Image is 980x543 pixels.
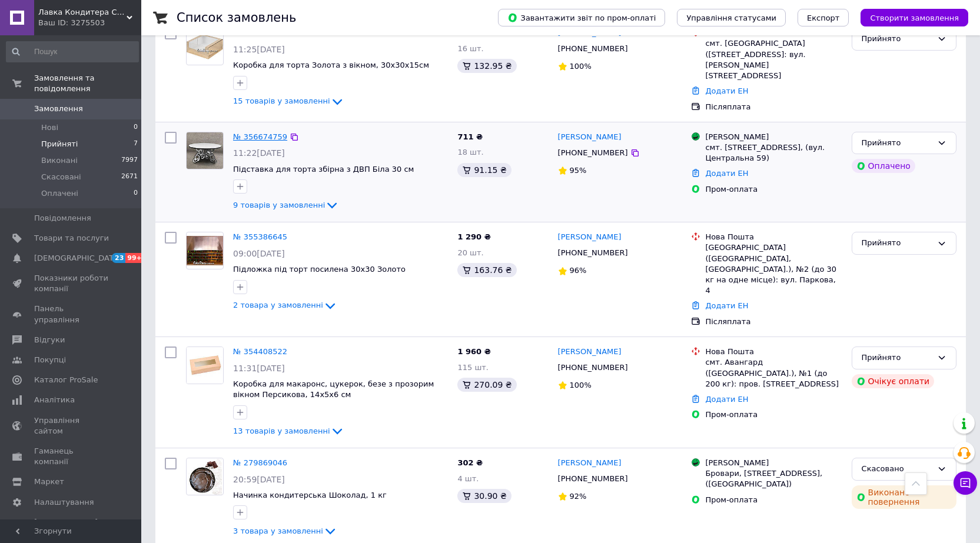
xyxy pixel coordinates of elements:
span: [DEMOGRAPHIC_DATA] [34,253,121,264]
a: Додати ЕН [705,86,748,95]
span: 13 товарів у замовленні [233,427,330,435]
span: Аналітика [34,395,75,405]
div: 91.15 ₴ [457,163,511,177]
span: Каталог ProSale [34,375,98,385]
span: 09:00[DATE] [233,249,285,258]
a: № 355386645 [233,232,287,241]
div: Прийнято [862,237,932,249]
span: Прийняті [41,139,78,149]
span: Скасовані [41,172,81,182]
div: Пром-оплата [705,495,842,505]
span: 9 товарів у замовленні [233,201,325,209]
span: 11:22[DATE] [233,148,285,158]
div: [PHONE_NUMBER] [556,145,630,161]
a: Фото товару [186,232,224,269]
span: 20 шт. [457,248,483,257]
span: 11:31[DATE] [233,364,285,373]
div: [PERSON_NAME] [705,132,842,142]
input: Пошук [6,41,139,62]
span: 99+ [125,253,145,263]
a: Додати ЕН [705,395,748,404]
span: 15 товарів у замовленні [233,96,330,105]
span: 2671 [121,172,138,182]
span: 302 ₴ [457,458,483,467]
span: Управління статусами [686,14,776,22]
img: Фото товару [187,347,223,384]
span: Маркет [34,477,64,487]
div: Пром-оплата [705,409,842,420]
img: Фото товару [188,458,222,495]
a: 15 товарів у замовленні [233,96,344,105]
span: 7 [134,139,138,149]
img: Фото товару [187,236,223,265]
a: Коробка для торта Золота з вікном, 30х30х15см [233,61,429,69]
a: Начинка кондитерська Шоколад, 1 кг [233,491,387,499]
a: Підложка під торт посилена 30х30 Золото [233,265,406,274]
div: смт. Авангард ([GEOGRAPHIC_DATA].), №1 (до 200 кг): пров. [STREET_ADDRESS] [705,357,842,389]
div: [PHONE_NUMBER] [556,41,630,56]
img: Фото товару [187,34,223,59]
div: 132.95 ₴ [457,59,516,73]
div: [GEOGRAPHIC_DATA] ([GEOGRAPHIC_DATA], [GEOGRAPHIC_DATA].), №2 (до 30 кг на одне місце): вул. Парк... [705,242,842,296]
a: [PERSON_NAME] [558,347,622,358]
img: Фото товару [187,132,223,169]
span: Експорт [807,14,840,22]
span: Покупці [34,355,66,365]
div: [PERSON_NAME] [705,458,842,468]
span: Виконані [41,155,78,166]
span: 96% [570,266,587,275]
span: 4 шт. [457,474,479,483]
div: 30.90 ₴ [457,489,511,503]
span: Створити замовлення [870,14,959,22]
span: Показники роботи компанії [34,273,109,294]
div: Очікує оплати [852,374,935,388]
div: 270.09 ₴ [457,378,516,392]
a: 9 товарів у замовленні [233,201,339,209]
a: [PERSON_NAME] [558,232,622,243]
div: смт. [STREET_ADDRESS], (вул. Центральна 59) [705,142,842,164]
div: [PHONE_NUMBER] [556,360,630,375]
span: Оплачені [41,188,78,199]
a: Створити замовлення [849,13,968,22]
span: Нові [41,122,58,133]
div: Нова Пошта [705,347,842,357]
div: 163.76 ₴ [457,263,516,277]
span: Замовлення [34,104,83,114]
span: 100% [570,381,592,389]
a: Додати ЕН [705,301,748,310]
span: 0 [134,188,138,199]
span: Панель управління [34,304,109,325]
div: [PHONE_NUMBER] [556,245,630,261]
span: 1 290 ₴ [457,232,490,241]
span: 20:59[DATE] [233,475,285,484]
a: Фото товару [186,28,224,65]
span: 16 шт. [457,44,483,53]
span: Товари та послуги [34,233,109,244]
a: 2 товара у замовленні [233,301,337,309]
div: [PHONE_NUMBER] [556,471,630,487]
a: № 354408522 [233,347,287,356]
span: Лавка Кондитера CAKESHOP [38,7,127,18]
span: 711 ₴ [457,132,483,141]
div: Ваш ID: 3275503 [38,18,141,28]
a: 13 товарів у замовленні [233,427,344,435]
a: Коробка для макаронс, цукерок, безе з прозорим вікном Персикова, 14х5х6 см [233,379,434,399]
div: Скасовано [862,463,932,475]
span: Гаманець компанії [34,446,109,467]
div: Післяплата [705,102,842,112]
a: [PERSON_NAME] [558,132,622,143]
button: Завантажити звіт по пром-оплаті [498,9,665,26]
a: 3 товара у замовленні [233,527,337,535]
span: 7997 [121,155,138,166]
h1: Список замовлень [177,11,296,25]
span: Замовлення та повідомлення [34,73,141,94]
a: № 356674759 [233,132,287,141]
span: 3 товара у замовленні [233,527,323,535]
div: Післяплата [705,317,842,327]
span: 92% [570,492,587,501]
a: Фото товару [186,347,224,384]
